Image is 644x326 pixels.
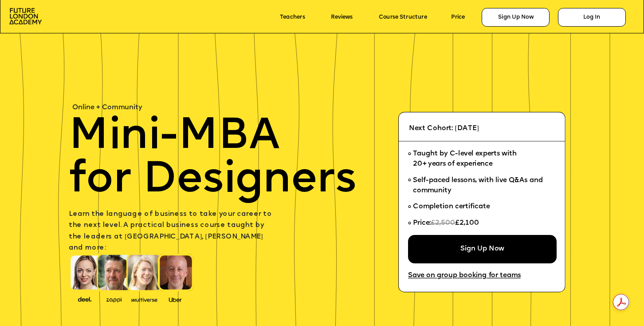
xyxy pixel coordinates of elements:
img: image-b7d05013-d886-4065-8d38-3eca2af40620.png [129,295,160,303]
a: Reviews [331,14,352,20]
img: image-aac980e9-41de-4c2d-a048-f29dd30a0068.png [9,8,41,24]
span: £2,100 [456,220,479,227]
span: Learn the language of business to take your career to the next level. A practical business course... [69,211,274,251]
img: image-99cff0b2-a396-4aab-8550-cf4071da2cb9.png [162,295,188,303]
span: £2,500 [431,220,455,227]
span: Mini-MBA for Designers [69,115,357,202]
a: Course Structure [379,14,427,20]
a: Save on group booking for teams [408,272,521,279]
span: Self-paced lessons, with live Q&As and community [413,177,545,194]
span: Price: [413,220,431,227]
span: Taught by C-level experts with 20+ years of experience [413,151,517,167]
a: Teachers [280,14,305,20]
a: Price [451,14,465,20]
span: Online + Community [72,104,142,111]
span: Completion certificate [413,203,490,211]
img: image-388f4489-9820-4c53-9b08-f7df0b8d4ae2.png [72,294,98,303]
span: Next Cohort: [DATE] [409,125,479,132]
img: image-b2f1584c-cbf7-4a77-bbe0-f56ae6ee31f2.png [101,295,127,302]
